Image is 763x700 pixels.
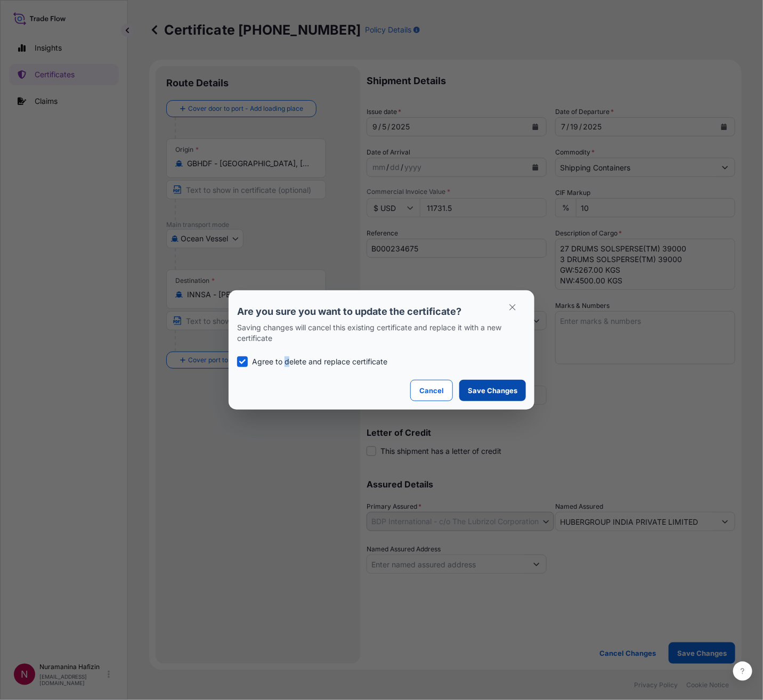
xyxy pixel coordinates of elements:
p: Save Changes [468,385,517,396]
p: Saving changes will cancel this existing certificate and replace it with a new certificate [237,322,526,344]
p: Cancel [419,385,444,396]
p: Are you sure you want to update the certificate? [237,305,526,318]
p: Agree to delete and replace certificate [252,356,387,367]
button: Cancel [410,380,453,401]
button: Save Changes [459,380,526,401]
